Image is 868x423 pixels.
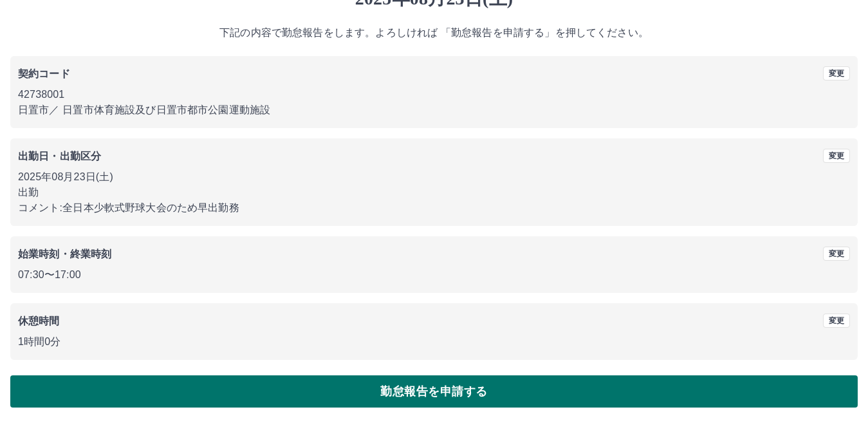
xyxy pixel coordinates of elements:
[18,315,60,326] b: 休憩時間
[823,66,850,80] button: 変更
[18,249,111,259] b: 始業時刻・終業時刻
[18,151,101,162] b: 出勤日・出勤区分
[18,87,850,102] p: 42738001
[18,267,850,283] p: 07:30 〜 17:00
[10,25,858,41] p: 下記の内容で勤怠報告をします。よろしければ 「勤怠報告を申請する」を押してください。
[823,149,850,163] button: 変更
[18,185,850,200] p: 出勤
[18,102,850,118] p: 日置市 ／ 日置市体育施設及び日置市都市公園運動施設
[18,200,850,216] p: コメント: 全日本少軟式野球大会のため早出勤務
[823,314,850,328] button: 変更
[18,334,850,350] p: 1時間0分
[10,375,858,408] button: 勤怠報告を申請する
[823,247,850,261] button: 変更
[18,169,850,185] p: 2025年08月23日(土)
[18,68,70,79] b: 契約コード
